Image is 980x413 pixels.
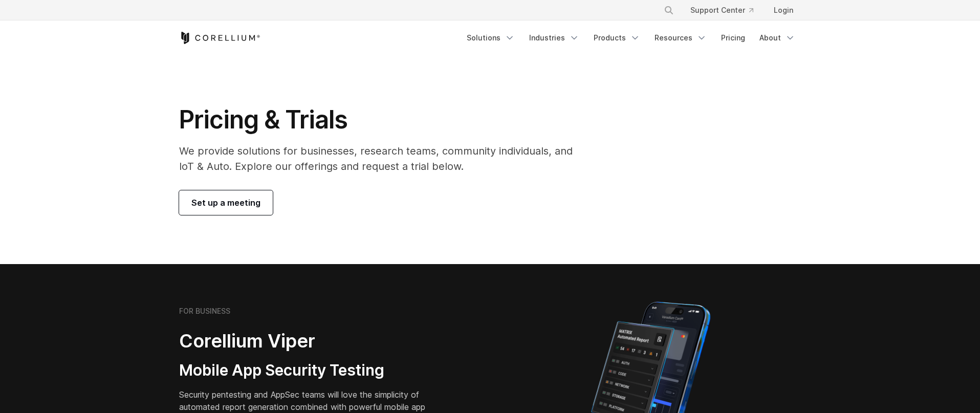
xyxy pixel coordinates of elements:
button: Search [660,1,678,19]
a: Set up a meeting [179,190,273,215]
h1: Pricing & Trials [179,104,587,135]
a: Pricing [715,29,751,47]
a: Solutions [461,29,521,47]
div: Navigation Menu [651,1,801,19]
a: Products [587,29,646,47]
div: Navigation Menu [461,29,801,47]
a: Industries [523,29,585,47]
span: Set up a meeting [191,197,260,209]
h6: FOR BUSINESS [179,307,230,316]
a: About [753,29,801,47]
a: Corellium Home [179,32,260,44]
h2: Corellium Viper [179,330,441,353]
a: Support Center [682,1,761,19]
h3: Mobile App Security Testing [179,361,441,380]
p: We provide solutions for businesses, research teams, community individuals, and IoT & Auto. Explo... [179,143,587,174]
a: Login [766,1,801,19]
a: Resources [648,29,713,47]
